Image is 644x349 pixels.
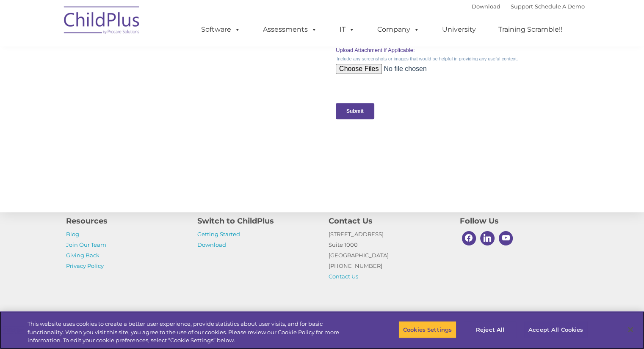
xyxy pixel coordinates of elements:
a: Software [193,21,249,38]
a: Join Our Team [66,241,106,248]
h4: Resources [66,215,185,227]
a: Blog [66,231,79,237]
a: Facebook [460,229,478,248]
button: Accept All Cookies [524,321,588,338]
button: Close [621,320,640,339]
a: Download [472,3,500,10]
a: Company [369,21,428,38]
h4: Contact Us [329,215,447,227]
a: University [434,21,484,38]
a: IT [331,21,363,38]
a: Assessments [254,21,326,38]
a: Training Scramble!! [490,21,571,38]
p: [STREET_ADDRESS] Suite 1000 [GEOGRAPHIC_DATA] [PHONE_NUMBER] [329,229,447,282]
h4: Follow Us [460,215,578,227]
img: ChildPlus by Procare Solutions [60,0,144,43]
button: Cookies Settings [398,321,456,338]
a: Download [197,241,226,248]
a: Getting Started [197,231,240,237]
span: Phone number [118,90,154,97]
span: Last name [118,56,144,62]
div: This website uses cookies to create a better user experience, provide statistics about user visit... [28,320,354,345]
button: Reject All [464,321,517,338]
a: Giving Back [66,252,100,259]
a: Schedule A Demo [535,3,585,10]
a: Youtube [497,229,515,248]
a: Privacy Policy [66,262,104,269]
a: Linkedin [478,229,497,248]
a: Support [511,3,533,10]
a: Contact Us [329,273,358,280]
h4: Switch to ChildPlus [197,215,316,227]
font: | [472,3,585,10]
